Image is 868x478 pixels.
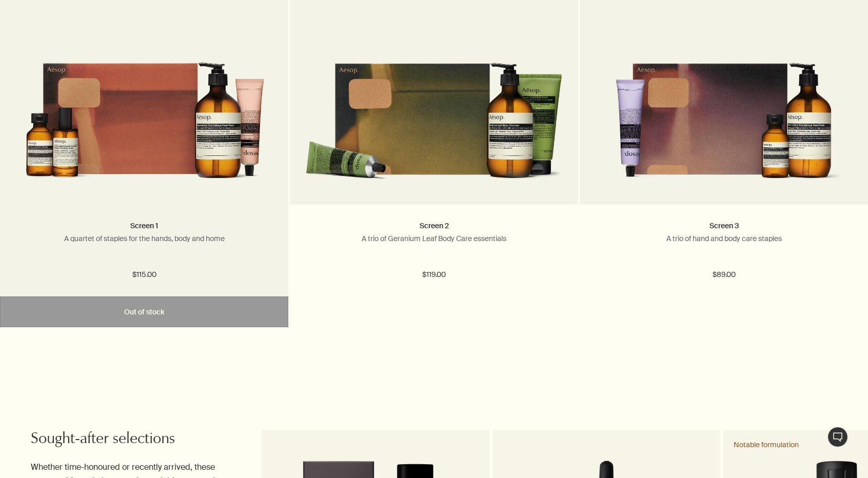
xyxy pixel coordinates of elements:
[130,221,158,230] a: Screen 1
[422,269,446,281] span: $119.00
[709,221,739,230] a: Screen 3
[305,33,563,189] img: Geranium Leaf Body Care formulations alongside a recycled cardboard gift box.
[15,234,273,243] p: A quartet of staples for the hands, body and home
[595,234,853,243] p: A trio of hand and body care staples
[827,427,848,447] button: Live Assistance
[305,234,563,243] p: A trio of Geranium Leaf Body Care essentials
[595,33,853,189] img: Three hand and body care formulations alongside a recycled cardboard gift box.
[132,269,156,281] span: $115.00
[31,430,238,450] h2: Sought-after selections
[15,33,273,189] img: orange abstract patterned box with four Aesop products in the foreground
[420,221,449,230] a: Screen 2
[713,269,736,281] span: $89.00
